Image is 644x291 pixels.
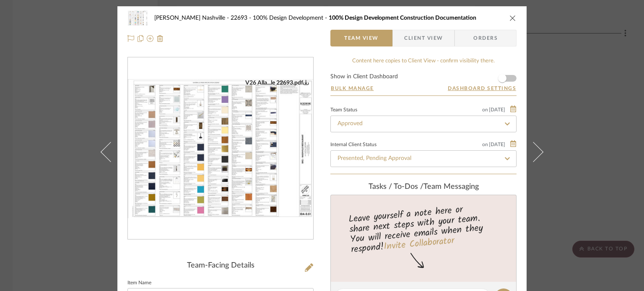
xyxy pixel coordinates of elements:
[464,30,507,46] span: Orders
[330,183,517,192] div: team Messaging
[127,261,314,270] div: Team-Facing Details
[509,14,517,22] button: close
[154,15,253,21] span: [PERSON_NAME] Nashville - 22693
[488,107,506,113] span: [DATE]
[369,183,423,191] span: Tasks / To-Dos /
[344,30,379,46] span: Team View
[330,201,518,257] div: Leave yourself a note here or share next steps with your team. You will receive emails when they ...
[404,30,443,46] span: Client View
[157,35,164,42] img: Remove from project
[128,79,313,218] img: b6f7feaa-e015-47e3-8a13-d9c08ef9ad03_436x436.jpg
[330,85,374,92] button: Bulk Manage
[447,85,517,92] button: Dashboard Settings
[127,281,151,285] label: Item Name
[253,15,329,21] span: 100% Design Development
[488,142,506,147] span: [DATE]
[330,108,357,112] div: Team Status
[330,57,517,65] div: Content here copies to Client View - confirm visibility there.
[482,107,488,112] span: on
[330,116,517,132] input: Type to Search…
[245,79,309,87] div: V26 Alla...le 22693.pdf
[329,15,476,21] span: 100% Design Development Construction Documentation
[330,150,517,167] input: Type to Search…
[383,234,455,255] a: Invite Collaborator
[127,10,148,26] img: b6f7feaa-e015-47e3-8a13-d9c08ef9ad03_48x40.jpg
[330,143,377,147] div: Internal Client Status
[128,79,313,218] div: 0
[482,142,488,147] span: on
